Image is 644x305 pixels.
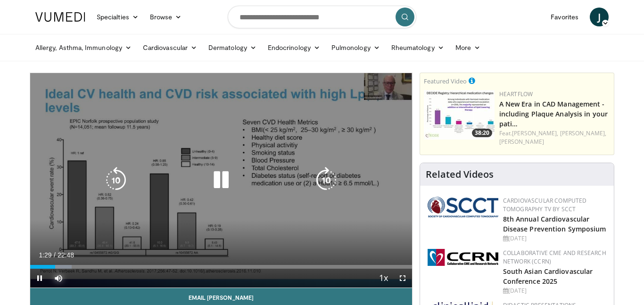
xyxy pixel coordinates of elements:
[35,12,85,22] img: VuMedi Logo
[228,6,416,28] input: Search topics, interventions
[512,129,558,137] a: [PERSON_NAME],
[499,99,608,128] a: A New Era in CAD Management - including Plaque Analysis in your pati…
[503,197,587,213] a: Cardiovascular Computed Tomography TV by SCCT
[30,265,412,269] div: Progress Bar
[472,129,492,137] span: 38:20
[91,8,144,26] a: Specialties
[39,251,51,259] span: 1:29
[560,129,606,137] a: [PERSON_NAME],
[30,269,49,288] button: Pause
[499,129,610,146] div: Feat.
[374,269,393,288] button: Playback Rate
[424,90,495,140] img: 738d0e2d-290f-4d89-8861-908fb8b721dc.150x105_q85_crop-smart_upscale.jpg
[428,249,498,266] img: a04ee3ba-8487-4636-b0fb-5e8d268f3737.png.150x105_q85_autocrop_double_scale_upscale_version-0.2.png
[503,287,606,295] div: [DATE]
[30,73,412,288] video-js: Video Player
[262,38,326,57] a: Endocrinology
[503,234,606,243] div: [DATE]
[499,90,533,98] a: Heartflow
[503,249,606,265] a: Collaborative CME and Research Network (CCRN)
[426,169,494,180] h4: Related Videos
[503,214,606,233] a: 8th Annual Cardiovascular Disease Prevention Symposium
[30,38,137,57] a: Allergy, Asthma, Immunology
[424,77,467,85] small: Featured Video
[424,90,495,140] a: 38:20
[503,267,593,286] a: South Asian Cardiovascular Conference 2025
[49,269,68,288] button: Mute
[58,251,74,259] span: 22:48
[450,38,486,57] a: More
[545,8,584,26] a: Favorites
[144,8,188,26] a: Browse
[137,38,203,57] a: Cardiovascular
[54,251,56,259] span: /
[499,138,544,146] a: [PERSON_NAME]
[393,269,412,288] button: Fullscreen
[203,38,262,57] a: Dermatology
[326,38,386,57] a: Pulmonology
[590,8,609,26] a: J
[386,38,450,57] a: Rheumatology
[428,197,498,217] img: 51a70120-4f25-49cc-93a4-67582377e75f.png.150x105_q85_autocrop_double_scale_upscale_version-0.2.png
